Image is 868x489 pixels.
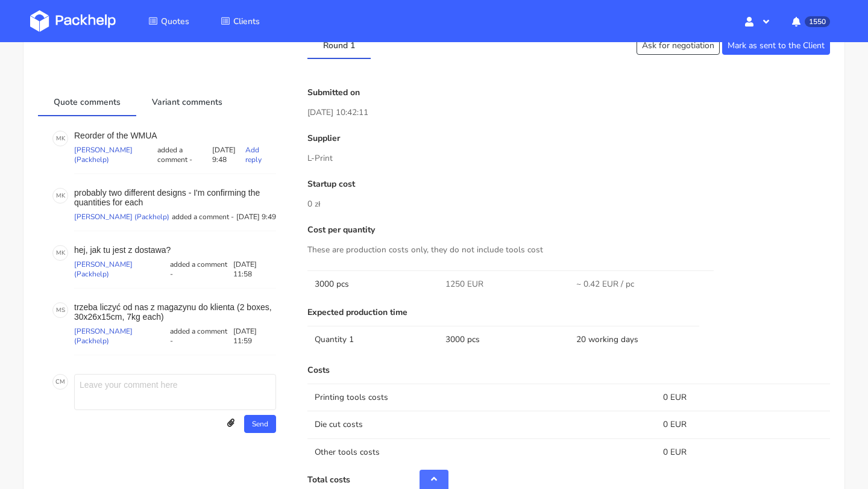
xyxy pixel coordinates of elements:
p: [PERSON_NAME] (Packhelp) [74,326,168,346]
span: K [61,131,65,146]
p: Supplier [307,134,830,143]
p: L-Print [307,152,830,165]
span: M [56,188,61,204]
span: C [55,374,60,390]
span: M [60,374,65,390]
span: K [61,188,65,204]
p: Add reply [245,145,276,164]
td: 20 working days [569,326,700,353]
span: M [56,245,61,261]
span: S [61,302,65,318]
p: added a comment - [155,145,212,164]
span: K [61,245,65,261]
a: Clients [206,10,274,32]
p: Costs [307,366,830,375]
p: trzeba liczyć od nas z magazynu do klienta (2 boxes, 30x26x15cm, 7kg each) [74,302,276,322]
p: Expected production time [307,308,830,317]
td: 3000 pcs [438,326,569,353]
td: Quantity 1 [307,326,438,353]
p: added a comment - [168,326,233,346]
span: M [56,131,61,146]
button: Send [244,415,276,433]
span: M [56,302,61,318]
p: Startup cost [307,179,830,189]
td: 0 EUR [656,384,830,411]
p: [DATE] 11:59 [233,326,277,346]
span: Clients [233,16,260,27]
p: Reorder of the WMUA [74,131,276,140]
p: [DATE] 9:48 [212,145,246,164]
a: Quote comments [38,88,136,114]
span: Quotes [161,16,189,27]
button: Mark as sent to the Client [722,36,830,55]
p: [PERSON_NAME] (Packhelp) [74,145,155,164]
a: Quotes [134,10,204,32]
span: ~ 0.42 EUR / pc [576,278,634,290]
p: probably two different designs - I'm confirming the quantities for each [74,188,276,207]
p: added a comment - [169,212,236,222]
a: Round 1 [307,31,371,58]
span: 1250 EUR [445,278,483,290]
td: 0 EUR [656,411,830,438]
p: [DATE] 9:49 [236,212,276,222]
p: [DATE] 11:58 [233,260,277,279]
button: Ask for negotiation [637,36,720,55]
img: Dashboard [30,10,116,32]
a: Variant comments [136,88,238,114]
p: Total costs [307,475,830,485]
p: hej, jak tu jest z dostawa? [74,245,276,255]
td: 0 EUR [656,438,830,466]
td: Other tools costs [307,438,656,466]
p: [PERSON_NAME] (Packhelp) [74,212,169,222]
td: 3000 pcs [307,270,438,297]
p: [DATE] 10:42:11 [307,106,830,119]
td: Printing tools costs [307,384,656,411]
p: 0 zł [307,198,830,211]
button: 1550 [782,10,838,32]
p: [PERSON_NAME] (Packhelp) [74,260,168,279]
span: 1550 [805,16,830,27]
p: added a comment - [168,260,233,279]
p: Cost per quantity [307,225,830,235]
p: These are production costs only, they do not include tools cost [307,243,830,257]
p: Submitted on [307,88,830,98]
td: Die cut costs [307,411,656,438]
